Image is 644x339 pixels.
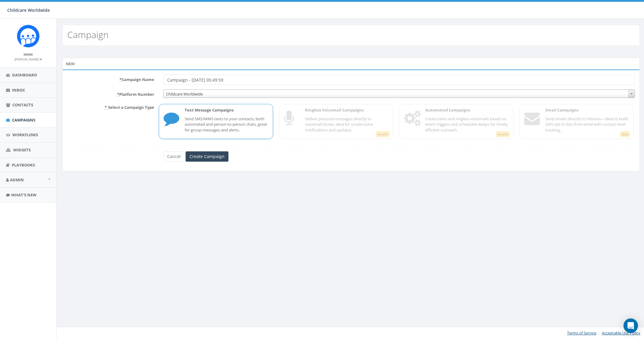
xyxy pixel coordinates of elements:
span: Childcare Worldwide [164,90,635,98]
small: Name [24,52,33,56]
div: New [62,58,640,70]
a: Terms of Service [567,330,596,336]
p: Text Message Campaigns [185,107,268,113]
small: [PERSON_NAME] [14,57,42,61]
img: Rally_Corp_Icon.png [17,25,40,47]
div: Open Intercom Messenger [623,318,638,333]
a: Cancel [163,151,185,162]
input: Create Campaign [186,151,228,162]
span: Growth [496,131,510,137]
span: Playbooks [12,162,35,168]
abbr: required [117,92,119,97]
span: Growth [376,131,390,137]
p: Send SMS/MMS texts to your contacts, both automated and person-to-person chats, great for group m... [185,116,268,133]
span: Childcare Worldwide [163,89,635,98]
a: [PERSON_NAME] [14,56,42,62]
span: Select a Campaign Type [108,105,154,110]
span: What's New [11,192,37,198]
span: Beta [620,131,630,137]
label: Campaign Name [63,75,159,82]
span: Contacts [12,102,33,108]
span: Dashboard [12,72,37,78]
span: Inbox [12,87,25,93]
h2: Campaign [67,30,109,40]
label: Platform Number [63,89,159,97]
span: Childcare Worldwide [7,7,50,13]
a: Acceptable Use Policy [602,330,640,336]
span: Campaigns [12,117,35,123]
span: Workflows [12,132,38,137]
input: Enter Campaign Name [163,75,635,85]
span: Widgets [13,147,31,153]
abbr: required [120,77,122,82]
span: Admin [10,177,24,182]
